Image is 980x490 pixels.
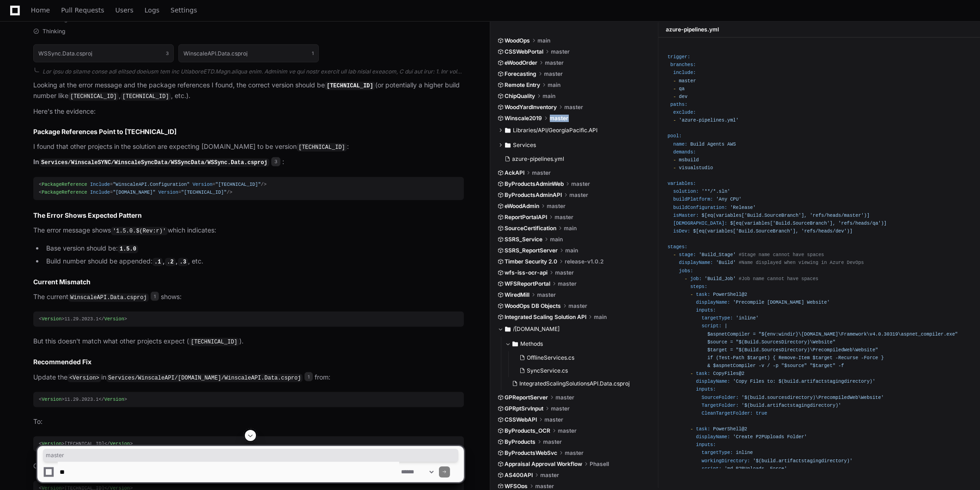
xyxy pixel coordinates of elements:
[166,49,169,57] span: 3
[673,70,696,75] span: include:
[178,258,188,266] code: .3
[43,243,464,254] li: Base version should be:
[90,190,110,195] span: Include
[690,292,693,297] span: -
[673,141,688,147] span: name:
[702,395,739,400] span: SourceFolder:
[505,416,537,423] span: CSSWebAPI
[864,213,870,218] span: )]
[513,325,560,333] span: /[DOMAIN_NAME]
[551,48,570,55] span: master
[33,277,464,287] h2: Current Mismatch
[713,371,744,376] span: CopyFiles@2
[178,44,319,62] button: WinscaleAPI.Data.csproj1
[693,228,798,234] span: $[eq(variables['Build.SourceBranch'],
[696,379,730,384] span: displayName:
[733,300,829,305] span: 'Precompile [DOMAIN_NAME] Website'
[505,202,540,210] span: eWoodAdmin
[505,236,543,243] span: SSRS_Service
[696,300,730,305] span: displayName:
[673,228,690,234] span: isDev:
[527,367,568,374] span: SyncService.cs
[521,340,543,348] span: Methods
[42,397,61,402] span: Version
[106,374,303,382] code: Services/WinscaleAPI/[DOMAIN_NAME]/WinscaleAPI.Data.csproj
[39,182,267,187] span: < = = />
[548,81,561,89] span: main
[716,196,741,202] span: 'Any CPU'
[564,225,577,232] span: main
[702,410,753,416] span: CleanTargetFolder:
[33,416,464,427] p: To:
[670,62,696,67] span: branches:
[43,256,464,267] li: Build number should be appended: , etc.
[98,397,127,402] span: </ >
[679,165,713,171] span: visualstudio
[68,92,119,101] code: [TECHNICAL_ID]
[505,104,557,111] span: WoodYardInventory
[152,258,163,266] code: .1
[690,371,693,376] span: -
[505,37,530,44] span: WoodOps
[516,364,646,377] button: SyncService.cs
[215,182,261,187] span: "[TECHNICAL_ID]"
[61,7,104,13] span: Pull Requests
[727,141,736,147] span: AWS
[505,269,548,276] span: wfs-iss-ocr-api
[271,157,280,166] span: 3
[673,110,696,115] span: exclude:
[43,68,464,75] div: Lor ipsu do sitame conse adi elitsed doeiusm tem inc UtlaboreETD.Magn.aliqua enim. Adminim ve qui...
[730,220,835,226] span: $[eq(variables['Build.SourceBranch'],
[151,292,159,301] span: 1
[558,280,577,288] span: master
[509,377,646,390] button: IntegratedScalingSolutionsAPI.Data.csproj
[756,410,767,416] span: true
[33,158,269,165] strong: In
[181,190,227,195] span: "[TECHNICAL_ID]"
[505,302,561,310] span: WoodOps DB Objects
[43,28,65,35] span: Thinking
[505,70,537,78] span: Forecasting
[183,51,248,56] h1: WinscaleAPI.Data.csproj
[702,213,807,218] span: $[eq(variables['Build.SourceBranch'],
[505,258,558,265] span: Timber Security 2.0
[505,92,536,100] span: ChipQuality
[702,323,722,329] span: script:
[696,307,716,313] span: inputs:
[33,127,464,136] h2: Package References Point to [TECHNICAL_ID]
[38,51,92,56] h1: WSSync.Data.csproj
[67,374,101,382] code: <Version>
[39,315,458,323] div: 11.29.2023.1
[690,141,705,147] span: Build
[512,155,565,163] span: azure-pipelines.yml
[505,191,562,199] span: ByProductsAdminAPI
[690,284,707,289] span: steps:
[33,141,464,153] p: I found that other projects in the solution are expecting [DOMAIN_NAME] to be version :
[565,258,604,265] span: release-v1.0.2
[543,92,556,100] span: main
[733,379,875,384] span: 'Copy Files to: $(build.artifactstagingdirectory)'
[505,169,525,177] span: AckAPI
[810,213,864,218] span: 'refs/heads/master'
[512,338,518,349] svg: Directory
[505,48,544,55] span: CSSWebPortal
[498,322,651,337] button: /[DOMAIN_NAME]
[670,102,688,107] span: paths:
[555,214,574,221] span: master
[565,104,584,111] span: master
[673,149,696,155] span: demands:
[668,244,688,250] span: stages:
[679,268,693,274] span: jobs:
[702,403,739,408] span: TargetFolder:
[696,386,716,392] span: inputs:
[556,394,575,401] span: master
[551,405,570,412] span: master
[555,269,574,276] span: master
[33,211,464,220] h2: The Error Shows Expected Pattern
[505,337,651,351] button: Methods
[325,82,375,90] code: [TECHNICAL_ID]
[545,416,564,423] span: master
[702,315,733,321] span: targetType:
[505,324,511,335] svg: Directory
[572,180,590,188] span: master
